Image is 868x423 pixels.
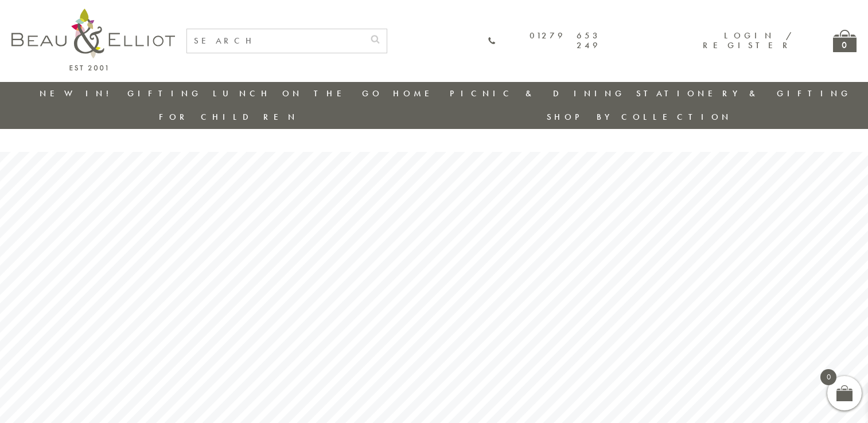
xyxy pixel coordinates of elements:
a: Gifting [127,88,202,99]
a: For Children [159,111,298,123]
span: 0 [820,369,836,385]
a: Home [393,88,439,99]
img: logo [11,9,175,70]
a: New in! [40,88,116,99]
input: SEARCH [187,29,364,53]
a: Picnic & Dining [450,88,625,99]
a: 01279 653 249 [488,31,601,51]
a: Shop by collection [547,111,732,123]
a: Login / Register [703,30,793,51]
a: Lunch On The Go [213,88,383,99]
a: 0 [833,30,857,52]
a: Stationery & Gifting [636,88,851,99]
